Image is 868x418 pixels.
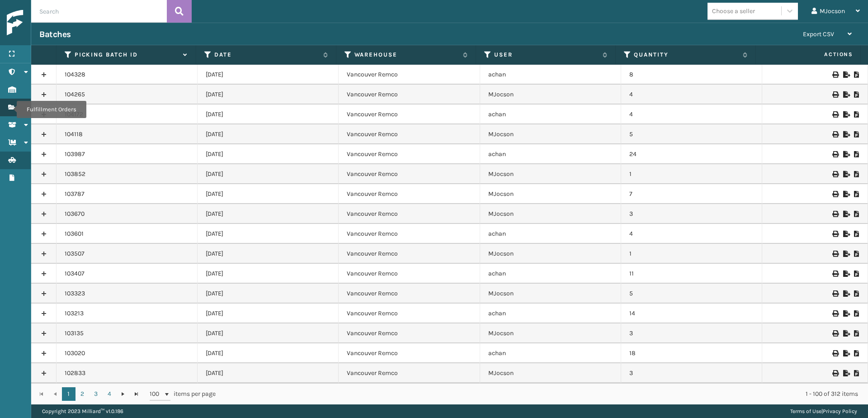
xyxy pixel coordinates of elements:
img: logo [7,10,88,36]
td: [DATE] [198,124,339,144]
td: MJocson [480,85,621,104]
i: Print Picklist [854,231,859,237]
i: Print Picklist [854,171,859,177]
span: Go to the last page [133,390,140,398]
td: 103852 [57,164,198,184]
td: achan [480,65,621,85]
span: items per page [150,387,216,401]
td: Vancouver Remco [339,164,480,184]
i: Export to .xls [843,370,849,376]
td: achan [480,304,621,323]
i: Print Picklist [854,290,859,297]
i: Print Picklist Labels [832,111,838,118]
label: Date [214,51,318,59]
td: Vancouver Remco [339,144,480,164]
i: Print Picklist Labels [832,171,838,177]
i: Export to .xls [843,131,849,138]
td: Vancouver Remco [339,284,480,304]
i: Print Picklist [854,131,859,138]
span: Export CSV [803,30,834,38]
a: 3 [89,387,103,401]
i: Print Picklist Labels [832,211,838,217]
i: Export to .xls [843,91,849,98]
td: 4 [621,224,762,244]
label: Warehouse [354,51,458,59]
td: [DATE] [198,204,339,224]
td: Vancouver Remco [339,184,480,204]
i: Export to .xls [843,350,849,356]
td: achan [480,104,621,124]
td: [DATE] [198,65,339,85]
td: 1 [621,244,762,264]
i: Print Picklist Labels [832,310,838,317]
i: Print Picklist Labels [832,151,838,157]
i: Print Picklist Labels [832,71,838,78]
td: MJocson [480,164,621,184]
td: [DATE] [198,224,339,244]
td: 103135 [57,323,198,343]
td: Vancouver Remco [339,244,480,264]
td: 14 [621,304,762,323]
i: Print Picklist Labels [832,290,838,297]
a: Go to the next page [116,387,130,401]
td: 103507 [57,244,198,264]
td: Vancouver Remco [339,204,480,224]
td: Vancouver Remco [339,304,480,323]
td: 4 [621,85,762,104]
td: MJocson [480,244,621,264]
td: 7 [621,184,762,204]
i: Print Picklist [854,211,859,217]
a: 1 [62,387,75,401]
td: 5 [621,124,762,144]
td: Vancouver Remco [339,124,480,144]
i: Export to .xls [843,111,849,118]
td: achan [480,224,621,244]
div: 1 - 100 of 312 items [228,389,858,399]
td: 4 [621,104,762,124]
i: Print Picklist [854,251,859,257]
td: 104118 [57,124,198,144]
td: 103787 [57,184,198,204]
i: Print Picklist Labels [832,91,838,98]
i: Print Picklist [854,71,859,78]
td: [DATE] [198,323,339,343]
td: [DATE] [198,284,339,304]
td: 5 [621,284,762,304]
i: Export to .xls [843,231,849,237]
td: 103670 [57,204,198,224]
p: Copyright 2023 Milliard™ v 1.0.186 [42,404,123,418]
td: 103601 [57,224,198,244]
td: Vancouver Remco [339,343,480,363]
i: Export to .xls [843,151,849,157]
td: [DATE] [198,164,339,184]
i: Print Picklist Labels [832,131,838,138]
td: Vancouver Remco [339,65,480,85]
td: 103323 [57,284,198,304]
i: Print Picklist Labels [832,370,838,376]
i: Export to .xls [843,71,849,78]
td: 104172 [57,104,198,124]
td: MJocson [480,124,621,144]
td: [DATE] [198,363,339,383]
td: [DATE] [198,244,339,264]
i: Print Picklist Labels [832,231,838,237]
td: 1 [621,164,762,184]
span: Actions [759,47,859,62]
a: Privacy Policy [823,408,857,414]
td: 103407 [57,264,198,284]
td: Vancouver Remco [339,104,480,124]
a: 4 [103,387,116,401]
td: 103213 [57,304,198,323]
td: 3 [621,323,762,343]
i: Export to .xls [843,171,849,177]
td: achan [480,343,621,363]
i: Print Picklist Labels [832,330,838,337]
a: Terms of Use [790,408,821,414]
td: 3 [621,204,762,224]
td: MJocson [480,184,621,204]
i: Print Picklist [854,350,859,356]
td: [DATE] [198,85,339,104]
div: | [790,404,857,418]
td: Vancouver Remco [339,363,480,383]
td: [DATE] [198,184,339,204]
